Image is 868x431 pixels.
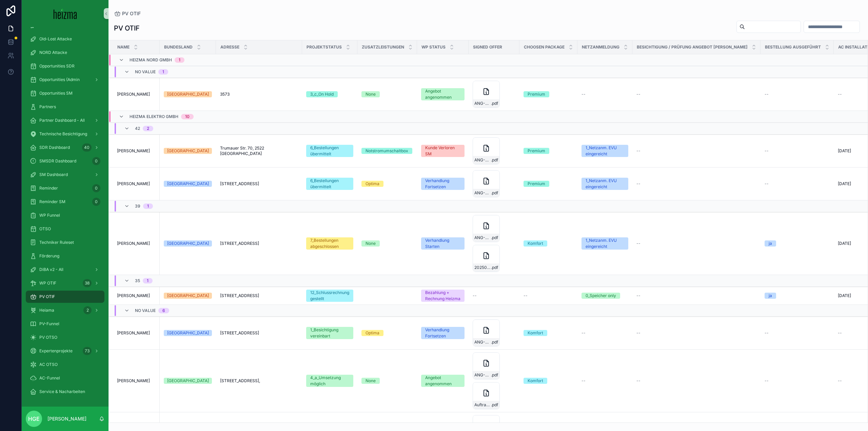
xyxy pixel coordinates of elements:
span: AC OTSO [39,362,58,367]
span: [PERSON_NAME] [117,92,150,97]
a: Partner Dashboard - All [26,114,104,126]
a: 0_Speicher only [581,293,628,299]
a: [STREET_ADDRESS], [220,378,298,384]
div: 3_c_On Hold [310,91,334,97]
a: -- [636,181,756,187]
a: Reminder0 [26,182,104,194]
a: [GEOGRAPHIC_DATA] [164,91,212,97]
span: -- [581,330,586,336]
a: [GEOGRAPHIC_DATA] [164,378,212,384]
div: [GEOGRAPHIC_DATA] [167,148,209,154]
span: -- [765,148,769,154]
span: PV-Funnel [39,321,59,327]
span: Technische Besichtigung [39,131,87,137]
span: Name [117,44,130,50]
a: [PERSON_NAME] [117,241,156,246]
div: Verhandlung Fortsetzen [425,178,460,190]
a: SDR Dashboard40 [26,141,104,154]
a: Premium [524,91,573,97]
div: 1_Netzanm. EVU eingereicht [586,178,624,190]
div: [GEOGRAPHIC_DATA] [167,181,209,187]
a: -- [581,330,628,336]
div: [GEOGRAPHIC_DATA] [167,91,209,97]
span: Projektstatus [307,44,342,50]
span: Choosen Package [524,44,565,50]
a: Opportunities (Admin [26,74,104,86]
a: -- [765,330,830,336]
span: Opportunities (Admin [39,77,80,82]
span: .pdf [491,190,498,196]
div: Notstromumschaltbox [366,148,408,154]
div: 1_Besichtigung vereinbart [310,327,349,339]
a: Heiama2 [26,304,104,316]
span: Heizma Elektro GmbH [130,114,178,119]
div: Komfort [528,378,543,384]
a: -- [636,241,756,246]
a: Komfort [524,330,573,336]
a: None [361,91,413,97]
a: [GEOGRAPHIC_DATA] [164,330,212,336]
a: [PERSON_NAME] [117,181,156,187]
span: ANG-PV-3008-Pelzmann-2025-08-19-(1)-(1) [474,372,491,378]
span: SDR Dashboard [39,145,70,150]
a: Techniker Ruleset [26,236,104,249]
a: None [361,378,413,384]
span: Heiama [39,308,54,313]
div: Angebot angenommen [425,88,460,100]
span: 42 [135,126,140,131]
span: -- [636,92,640,97]
span: -- [636,293,640,298]
span: [DATE] [838,148,851,154]
a: Opportunities SM [26,87,104,99]
a: [PERSON_NAME] [117,293,156,298]
span: [DATE] [838,293,851,298]
span: No value [135,69,156,75]
div: [GEOGRAPHIC_DATA] [167,330,209,336]
div: 10 [185,114,190,119]
a: Verhandlung Fortsetzen [421,178,465,190]
div: 1_Netzanm. EVU eingereicht [586,237,624,250]
span: -- [838,92,842,97]
span: SMSDR Dashboard [39,158,76,164]
span: AuftragsbestaÌtigung_Fa-heizma_PV-Anlage [474,402,491,408]
span: .pdf [491,339,498,345]
div: None [366,240,376,247]
a: 1_Besichtigung vereinbart [306,327,353,339]
a: 3_c_On Hold [306,91,353,97]
a: -- [765,378,830,384]
span: 3573 [220,92,230,97]
span: -- [765,330,769,336]
a: -- [473,293,515,298]
a: -- [636,378,756,384]
span: NORD Attacke [39,50,67,55]
span: -- [636,330,640,336]
span: PV OTIF [39,294,55,299]
span: [DATE] [838,241,851,246]
a: [PERSON_NAME] [117,148,156,154]
p: [PERSON_NAME] [47,415,86,422]
a: DiBA v2 - All [26,263,104,276]
div: 6 [162,308,165,313]
span: [PERSON_NAME] [117,330,150,336]
a: PV OTSO [26,331,104,344]
a: ja [765,293,830,299]
div: 1_Netzanm. EVU eingereicht [586,145,624,157]
a: [GEOGRAPHIC_DATA] [164,293,212,299]
a: Komfort [524,378,573,384]
span: [STREET_ADDRESS], [220,378,260,384]
span: AC-Funnel [39,375,60,381]
div: 1 [179,57,180,63]
a: 7_Bestellungen abgeschlossen [306,237,353,250]
span: -- [765,181,769,187]
a: -- [765,181,830,187]
span: -- [765,378,769,384]
div: 73 [83,347,92,355]
span: HGE [28,415,40,423]
a: -- [581,92,628,97]
a: None [361,240,413,247]
span: No value [135,308,156,313]
div: Optima [366,181,379,187]
a: Notstromumschaltbox [361,148,413,154]
span: Zusatzleistungen [362,44,404,50]
span: -- [636,148,640,154]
